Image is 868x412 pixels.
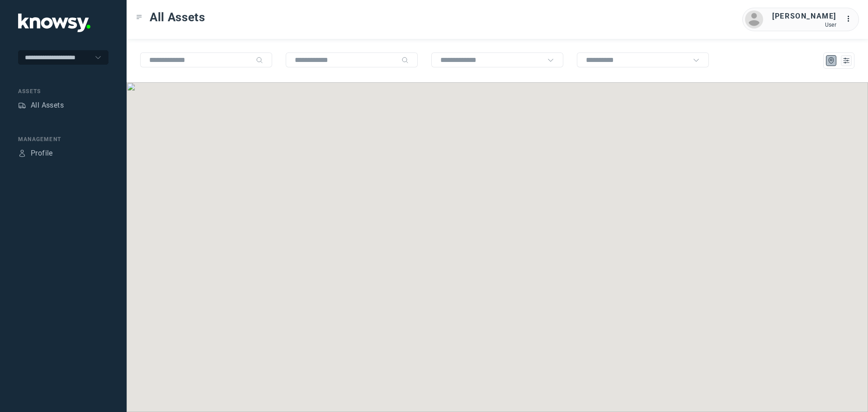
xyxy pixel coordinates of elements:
[772,11,836,22] div: [PERSON_NAME]
[401,57,409,64] div: Search
[842,57,850,65] div: List
[136,14,142,20] div: Toggle Menu
[18,100,64,111] a: AssetsAll Assets
[150,9,205,25] span: All Assets
[845,14,856,24] div: :
[845,14,856,26] div: :
[18,87,108,95] div: Assets
[31,148,53,159] div: Profile
[745,10,763,28] img: avatar.png
[827,57,835,65] div: Map
[18,101,26,109] div: Assets
[18,148,53,159] a: ProfileProfile
[31,100,64,111] div: All Assets
[18,14,90,32] img: Application Logo
[18,149,26,157] div: Profile
[846,15,855,22] tspan: ...
[256,57,263,64] div: Search
[18,135,108,143] div: Management
[772,22,836,28] div: User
